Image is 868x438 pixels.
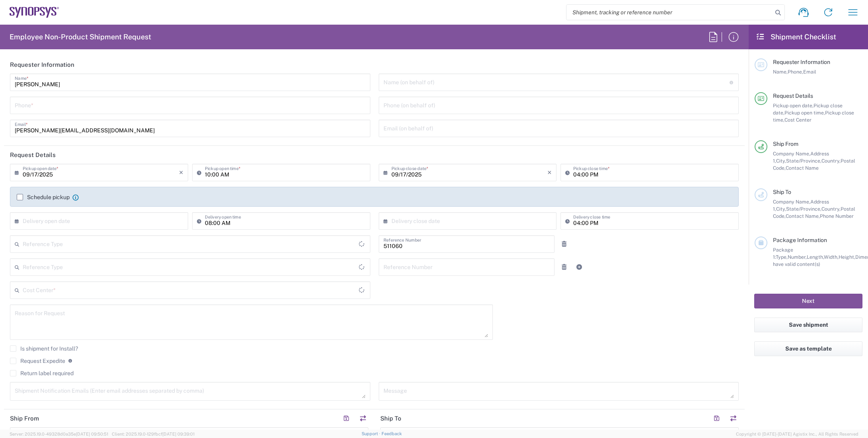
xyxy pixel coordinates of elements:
span: Contact Name [786,165,819,171]
span: Cost Center [784,117,812,123]
span: Package Information [773,237,827,243]
span: State/Province, [786,158,821,164]
span: Length, [807,254,824,260]
span: Company Name, [773,151,810,157]
span: [DATE] 09:50:51 [76,432,108,436]
i: × [179,166,183,179]
a: Remove Reference [559,238,570,250]
span: Country, [821,158,841,164]
span: Contact Name, [786,213,820,219]
span: Server: 2025.19.0-49328d0a35e [10,432,108,436]
h2: Ship To [380,415,401,422]
i: × [547,166,552,179]
h2: Requester Information [10,61,74,69]
span: Copyright © [DATE]-[DATE] Agistix Inc., All Rights Reserved [736,430,858,438]
h2: Shipment Checklist [756,32,836,42]
a: Support [362,431,381,436]
span: Request Details [773,93,813,99]
span: City, [776,158,786,164]
span: Number, [788,254,807,260]
button: Save shipment [754,318,862,332]
span: Pickup open date, [773,103,814,109]
button: Next [754,294,862,308]
span: [DATE] 09:39:01 [162,432,195,436]
a: Feedback [381,431,402,436]
a: Remove Reference [559,262,570,273]
span: Country, [821,206,841,212]
span: State/Province, [786,206,821,212]
label: Return label required [10,370,74,376]
span: Email [803,69,816,75]
span: Width, [824,254,839,260]
label: Is shipment for Install? [10,345,78,352]
h2: Ship From [10,415,39,422]
a: Add Reference [574,262,585,273]
h2: Request Details [10,151,56,159]
span: Pickup open time, [784,110,825,116]
h2: Employee Non-Product Shipment Request [10,32,151,42]
span: Client: 2025.19.0-129fbcf [112,432,195,436]
span: Phone, [788,69,803,75]
span: Ship From [773,141,798,147]
span: Name, [773,69,788,75]
span: Height, [839,254,855,260]
span: Ship To [773,189,791,195]
label: Schedule pickup [17,194,70,200]
span: City, [776,206,786,212]
span: Company Name, [773,199,810,205]
input: Shipment, tracking or reference number [566,5,773,20]
span: Requester Information [773,59,830,65]
span: Type, [776,254,788,260]
button: Save as template [754,341,862,356]
span: Package 1: [773,247,793,260]
span: Phone Number [820,213,854,219]
label: Request Expedite [10,358,65,364]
